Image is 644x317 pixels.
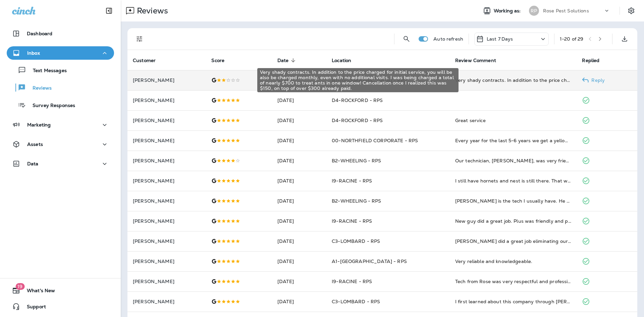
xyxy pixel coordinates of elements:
[455,58,496,63] span: Review Comment
[133,118,201,123] p: [PERSON_NAME]
[332,178,372,184] span: I9-RACINE - RPS
[211,57,233,63] span: Score
[618,32,631,46] button: Export as CSV
[455,238,572,245] div: Dan did a great job eliminating our wasp nests. He was professional and courteous.
[272,151,326,171] td: [DATE]
[133,299,201,304] p: [PERSON_NAME]
[332,58,351,63] span: Location
[400,32,413,46] button: Search Reviews
[332,258,407,264] span: A1-[GEOGRAPHIC_DATA] - RPS
[272,110,326,130] td: [DATE]
[625,5,637,17] button: Settings
[7,118,114,131] button: Marketing
[277,57,298,63] span: Date
[133,77,201,83] p: [PERSON_NAME]
[272,90,326,110] td: [DATE]
[133,198,201,204] p: [PERSON_NAME]
[272,171,326,191] td: [DATE]
[272,271,326,292] td: [DATE]
[272,292,326,312] td: [DATE]
[455,117,572,124] div: Great service
[133,57,164,63] span: Customer
[332,97,383,103] span: D4-ROCKFORD - RPS
[272,130,326,151] td: [DATE]
[133,178,201,183] p: [PERSON_NAME]
[7,81,114,95] button: Reviews
[133,58,156,63] span: Customer
[15,283,24,290] span: 19
[332,299,380,305] span: C3-LOMBARD - RPS
[7,27,114,40] button: Dashboard
[272,211,326,231] td: [DATE]
[20,288,55,296] span: What's New
[332,57,360,63] span: Location
[332,278,372,284] span: I9-RACINE - RPS
[27,31,52,36] p: Dashboard
[26,103,75,109] p: Survey Responses
[133,138,201,143] p: [PERSON_NAME]
[433,36,463,42] p: Auto refresh
[134,6,168,16] p: Reviews
[133,259,201,264] p: [PERSON_NAME]
[100,4,118,17] button: Collapse Sidebar
[27,142,43,147] p: Assets
[494,8,522,14] span: Working as:
[332,158,381,164] span: B2-WHEELING - RPS
[582,57,608,63] span: Replied
[27,161,39,166] p: Data
[26,85,52,92] p: Reviews
[7,63,114,77] button: Text Messages
[133,218,201,224] p: [PERSON_NAME]
[455,198,572,204] div: Adrian is the tech I usually have. He does a very thorough job.
[277,58,289,63] span: Date
[133,239,201,244] p: [PERSON_NAME]
[27,50,40,56] p: Inbox
[7,46,114,60] button: Inbox
[589,77,605,83] p: Reply
[332,117,383,123] span: D4-ROCKFORD - RPS
[133,32,146,46] button: Filters
[332,238,380,244] span: C3-LOMBARD - RPS
[332,218,372,224] span: I9-RACINE - RPS
[455,278,572,285] div: Tech from Rose was very respectful and professional. Did what he needed or what we needed him to ...
[133,279,201,284] p: [PERSON_NAME]
[560,36,583,42] div: 1 - 20 of 29
[582,58,599,63] span: Replied
[257,68,459,92] div: Very shady contracts. In addition to the price charged for initial service, you will be also be c...
[455,258,572,265] div: Very reliable and knowledgeable.
[455,157,572,164] div: Our technician, Brandon, was very friendly and accommodating, and seemed to do a thorough job aro...
[7,157,114,170] button: Data
[272,191,326,211] td: [DATE]
[529,6,539,16] div: RP
[543,8,589,13] p: Rose Pest Solutions
[27,122,51,127] p: Marketing
[455,218,572,224] div: New guy did a great job. Plus was friendly and polite.
[455,137,572,144] div: Every year for the last 5-6 years we get a yellowjacket nest somewhere on the property, every yea...
[20,304,46,312] span: Support
[272,251,326,271] td: [DATE]
[332,138,418,144] span: 00-NORTHFIELD CORPORATE - RPS
[7,300,114,313] button: Support
[133,158,201,163] p: [PERSON_NAME]
[7,284,114,297] button: 19What's New
[211,58,224,63] span: Score
[487,36,513,42] p: Last 7 Days
[455,77,572,84] div: Very shady contracts. In addition to the price charged for initial service, you will be also be c...
[26,68,67,74] p: Text Messages
[272,231,326,251] td: [DATE]
[455,298,572,305] div: I first learned about this company through Thomas, who came to our door one afternoon, and I am s...
[133,98,201,103] p: [PERSON_NAME]
[7,98,114,112] button: Survey Responses
[7,138,114,151] button: Assets
[455,177,572,184] div: I still have hornets and nest is still there. That was the second vist.
[455,57,505,63] span: Review Comment
[332,198,381,204] span: B2-WHEELING - RPS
